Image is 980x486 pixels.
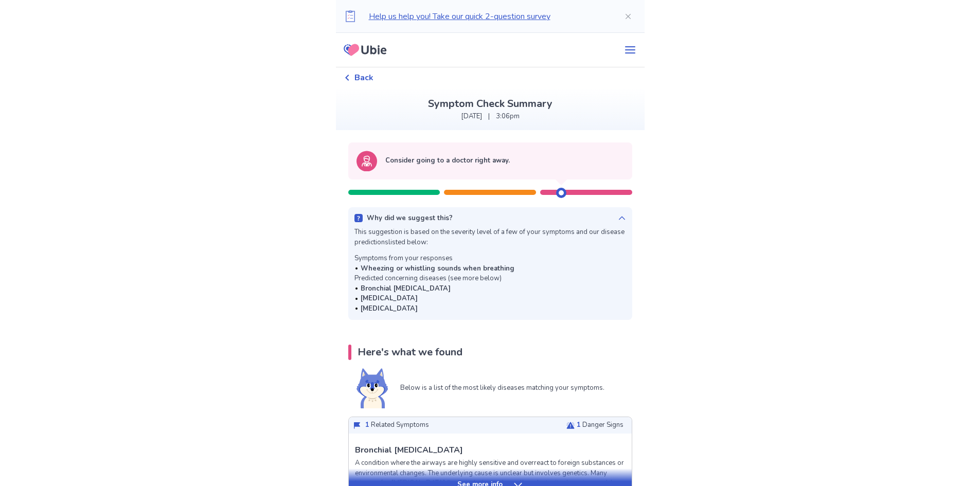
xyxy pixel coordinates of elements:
p: Bronchial [MEDICAL_DATA] [355,444,463,456]
p: Danger Signs [577,420,623,430]
p: Consider going to a doctor right away. [385,156,510,166]
p: Related Symptoms [365,420,429,430]
p: This suggestion is based on the severity level of a few of your symptoms and our disease predicti... [354,227,626,247]
b: [MEDICAL_DATA] [361,294,418,303]
p: Below is a list of the most likely diseases matching your symptoms. [400,383,604,393]
span: 1 [365,420,369,429]
p: 3:06pm [496,112,520,122]
p: Help us help you! Take our quick 2-question survey [369,10,608,23]
p: | [488,112,490,122]
b: Bronchial [MEDICAL_DATA] [361,284,451,293]
span: Back [354,71,373,84]
div: Symptoms from your responses Predicted concerning diseases (see more below) [354,254,514,314]
b: [MEDICAL_DATA] [361,304,418,313]
button: menu [616,40,645,60]
img: Shiba [357,368,388,408]
p: Here's what we found [358,345,462,360]
p: Symptom Check Summary [344,96,636,112]
p: Why did we suggest this? [367,213,453,224]
b: Wheezing or whistling sounds when breathing [361,264,514,273]
span: 1 [577,420,581,429]
p: [DATE] [461,112,482,122]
